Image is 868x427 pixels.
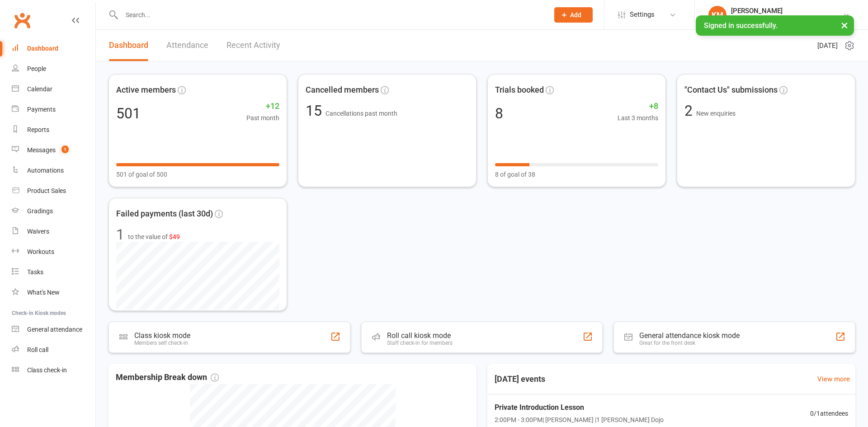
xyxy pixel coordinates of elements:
[27,126,49,133] div: Reports
[618,113,658,123] span: Last 3 months
[684,102,696,119] span: 2
[639,340,740,346] div: Great for the front desk
[12,140,95,160] a: Messages 1
[618,100,658,113] span: +8
[12,79,95,99] a: Calendar
[495,402,664,413] span: Private Introduction Lesson
[12,99,95,120] a: Payments
[306,102,325,119] span: 15
[12,120,95,140] a: Reports
[12,340,95,360] a: Roll call
[27,207,53,215] div: Gradings
[836,15,853,35] button: ×
[12,59,95,79] a: People
[325,110,397,117] span: Cancellations past month
[12,38,95,59] a: Dashboard
[166,30,208,61] a: Attendance
[487,371,552,387] h3: [DATE] events
[119,9,542,21] input: Search...
[27,106,56,113] div: Payments
[306,84,379,97] span: Cancelled members
[387,331,453,340] div: Roll call kiosk mode
[639,331,740,340] div: General attendance kiosk mode
[27,146,56,154] div: Messages
[810,408,848,418] span: 0 / 1 attendees
[684,84,778,97] span: "Contact Us" submissions
[12,360,95,380] a: Class kiosk mode
[696,110,736,117] span: New enquiries
[11,9,33,32] a: Clubworx
[27,187,66,194] div: Product Sales
[27,289,60,296] div: What's New
[817,40,838,51] span: [DATE]
[27,346,48,353] div: Roll call
[570,11,581,19] span: Add
[116,169,167,179] span: 501 of goal of 500
[495,84,544,97] span: Trials booked
[708,6,726,24] div: KM
[27,65,46,72] div: People
[12,262,95,282] a: Tasks
[27,248,54,255] div: Workouts
[27,268,43,276] div: Tasks
[12,201,95,221] a: Gradings
[134,331,190,340] div: Class kiosk mode
[731,7,843,15] div: [PERSON_NAME]
[12,319,95,340] a: General attendance kiosk mode
[817,374,850,385] a: View more
[27,366,67,374] div: Class check-in
[554,7,593,23] button: Add
[246,100,279,113] span: +12
[27,45,58,52] div: Dashboard
[116,227,124,242] div: 1
[226,30,280,61] a: Recent Activity
[27,228,49,235] div: Waivers
[116,106,141,121] div: 501
[12,160,95,181] a: Automations
[495,106,503,121] div: 8
[134,340,190,346] div: Members self check-in
[116,84,176,97] span: Active members
[128,232,180,242] span: to the value of
[116,371,219,384] span: Membership Break down
[387,340,453,346] div: Staff check-in for members
[61,145,69,153] span: 1
[12,242,95,262] a: Workouts
[12,181,95,201] a: Product Sales
[246,113,279,123] span: Past month
[704,21,778,30] span: Signed in successfully.
[169,233,180,240] span: $49
[27,85,52,93] div: Calendar
[12,221,95,242] a: Waivers
[495,415,664,425] span: 2:00PM - 3:00PM | [PERSON_NAME] | 1 [PERSON_NAME] Dojo
[27,326,82,333] div: General attendance
[731,15,843,23] div: Black Belt Martial Arts [PERSON_NAME]
[109,30,148,61] a: Dashboard
[495,169,535,179] span: 8 of goal of 38
[12,282,95,303] a: What's New
[116,207,213,221] span: Failed payments (last 30d)
[27,167,64,174] div: Automations
[630,5,655,25] span: Settings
